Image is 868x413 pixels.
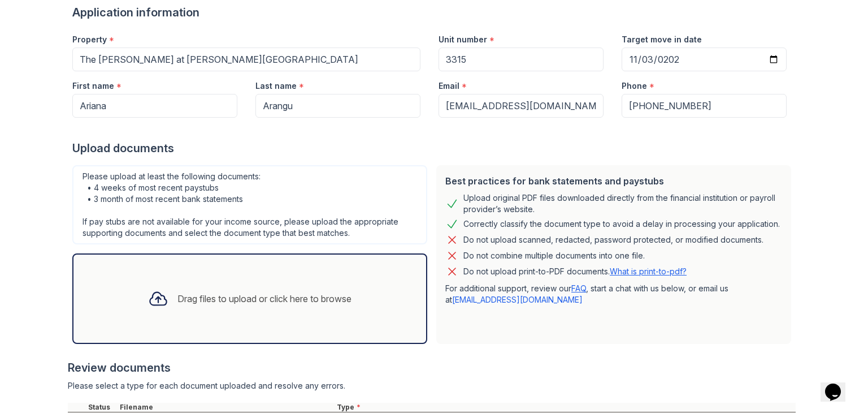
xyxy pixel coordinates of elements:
div: Status [86,403,118,412]
div: Please upload at least the following documents: • 4 weeks of most recent paystubs • 3 month of mo... [72,165,427,244]
div: Correctly classify the document type to avoid a delay in processing your application. [463,217,780,231]
iframe: chat widget [821,368,857,402]
div: Upload documents [72,140,796,156]
div: Type [335,403,796,412]
a: FAQ [571,283,586,293]
div: Upload original PDF files downloaded directly from the financial institution or payroll provider’... [463,192,782,215]
div: Do not combine multiple documents into one file. [463,249,645,263]
label: Target move in date [622,34,702,45]
label: Phone [622,80,647,92]
a: What is print-to-pdf? [610,266,687,276]
div: Please select a type for each document uploaded and resolve any errors. [68,380,796,392]
label: Property [72,34,107,45]
div: Application information [72,5,796,20]
label: Email [439,80,459,92]
div: Review documents [68,360,796,376]
a: [EMAIL_ADDRESS][DOMAIN_NAME] [452,295,583,304]
p: Do not upload print-to-PDF documents. [463,266,687,277]
div: Drag files to upload or click here to browse [177,292,351,306]
label: First name [72,80,114,92]
p: For additional support, review our , start a chat with us below, or email us at [445,283,782,306]
div: Best practices for bank statements and paystubs [445,174,782,188]
div: Filename [118,403,335,412]
div: Do not upload scanned, redacted, password protected, or modified documents. [463,233,763,247]
label: Last name [255,80,297,92]
label: Unit number [439,34,487,45]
